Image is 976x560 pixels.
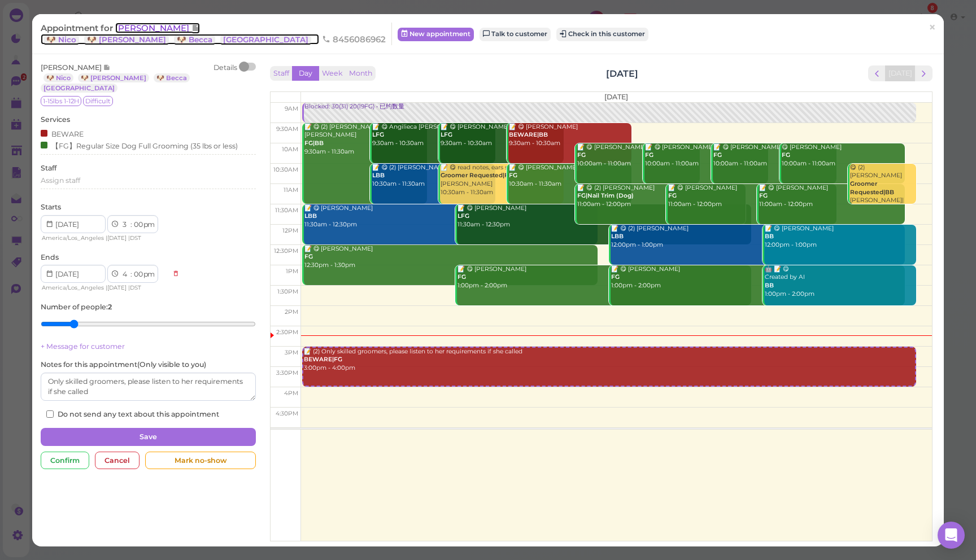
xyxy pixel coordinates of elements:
[850,180,894,196] b: Groomer Requested|BB
[304,253,313,260] b: FG
[508,164,632,189] div: 📝 😋 [PERSON_NAME] 10:30am - 11:30am
[42,234,104,242] span: America/Los_Angeles
[713,143,836,168] div: 📝 😋 [PERSON_NAME] 10:00am - 11:00am
[372,164,495,189] div: 📝 😋 (2) [PERSON_NAME] 10:30am - 11:30am
[213,63,237,93] div: Details
[41,128,84,139] div: BEWARE
[849,164,916,222] div: 😋 (2) [PERSON_NAME] [PERSON_NAME]|[PERSON_NAME] 10:30am - 11:30am
[577,143,700,168] div: 📝 😋 [PERSON_NAME] 10:00am - 11:00am
[304,356,342,363] b: BEWARE|FG
[41,233,167,243] div: | |
[41,176,80,185] span: Assign staff
[611,273,620,281] b: FG
[457,273,466,281] b: FG
[41,202,61,212] label: Starts
[191,23,200,33] span: Note
[577,192,634,199] b: FG|Nail Trim (Dog)
[41,23,319,45] a: [PERSON_NAME] 🐶 Nico 🐶 [PERSON_NAME] 🐶 Becca [GEOGRAPHIC_DATA]
[928,20,935,36] span: ×
[915,65,933,81] button: next
[46,409,219,419] label: Do not send any text about this appointment
[282,227,298,234] span: 12pm
[154,73,190,82] a: 🐶 Becca
[457,212,469,220] b: LFG
[41,283,167,293] div: | |
[508,123,632,148] div: 📝 😋 [PERSON_NAME] 9:30am - 10:30am
[611,265,905,290] div: 📝 😋 [PERSON_NAME] 1:00pm - 2:00pm
[275,207,298,214] span: 11:30am
[372,131,384,138] b: LFG
[95,452,140,470] div: Cancel
[781,143,905,168] div: 😋 [PERSON_NAME] 10:00am - 11:00am
[303,348,915,373] div: 📝 (2) Only skilled groomers, please listen to her requirements if she called 3:00pm - 4:00pm
[276,125,298,133] span: 9:30am
[41,342,125,351] a: + Message for customer
[457,204,751,229] div: 📝 😋 [PERSON_NAME] 11:30am - 12:30pm
[765,282,774,289] b: BB
[304,212,317,220] b: LBB
[921,15,942,42] a: ×
[277,288,298,295] span: 1:30pm
[440,123,564,148] div: 📝 😋 [PERSON_NAME] 9:30am - 10:30am
[115,23,191,33] span: [PERSON_NAME]
[41,302,112,312] label: Number of people :
[41,139,238,151] div: 【FG】Regular Size Dog Full Grooming (35 lbs or less)
[764,225,916,250] div: 📝 😋 [PERSON_NAME] 12:00pm - 1:00pm
[577,184,746,209] div: 📝 😋 (2) [PERSON_NAME] 11:00am - 12:00pm
[284,186,298,194] span: 11am
[782,151,790,159] b: FG
[556,28,648,41] button: Check in this customer
[759,184,905,209] div: 📝 😋 [PERSON_NAME] 11:00am - 12:00pm
[41,428,256,446] button: Save
[372,123,495,148] div: 📝 😋 Angilieca [PERSON_NAME] 9:30am - 10:30am
[41,452,89,470] div: Confirm
[304,123,428,156] div: 📝 😋 (2) [PERSON_NAME]. [PERSON_NAME] 9:30am - 11:30am
[319,66,346,81] button: Week
[398,28,474,41] a: New appointment
[276,410,298,417] span: 4:30pm
[107,234,127,242] span: [DATE]
[304,245,598,270] div: 📝 😋 [PERSON_NAME] 12:30pm - 1:30pm
[83,96,113,106] span: Difficult
[108,303,112,311] b: 2
[282,146,298,153] span: 10am
[668,184,836,209] div: 📝 😋 [PERSON_NAME] 11:00am - 12:00pm
[220,34,311,45] a: [GEOGRAPHIC_DATA]
[285,308,298,316] span: 2pm
[668,192,677,199] b: FG
[43,73,73,82] a: 🐶 Nico
[322,34,386,45] span: 8456086962
[764,265,916,299] div: 🤖 📝 😋 Created by AI 1:00pm - 2:00pm
[130,284,141,291] span: DST
[304,204,598,229] div: 📝 😋 [PERSON_NAME] 11:30am - 12:30pm
[509,131,548,138] b: BEWARE|BB
[41,115,70,125] label: Services
[276,369,298,377] span: 3:30pm
[145,452,256,470] div: Mark no-show
[41,163,56,173] label: Staff
[457,265,751,290] div: 📝 😋 [PERSON_NAME] 1:00pm - 2:00pm
[304,103,916,111] div: Blocked: 30(31) 20(19FG) • 已约数量
[713,151,722,159] b: FG
[868,65,886,81] button: prev
[938,522,965,549] div: Open Intercom Messenger
[273,166,298,173] span: 10:30am
[103,63,111,72] span: Note
[284,390,298,397] span: 4pm
[611,233,624,240] b: LBB
[644,143,768,168] div: 📝 😋 [PERSON_NAME] 10:00am - 11:00am
[292,66,319,81] button: Day
[78,73,149,82] a: 🐶 [PERSON_NAME]
[276,329,298,336] span: 2:30pm
[606,67,638,80] h2: [DATE]
[604,93,628,101] span: [DATE]
[440,164,564,197] div: 📝 😋 read notes, ears short [PERSON_NAME] 10:30am - 11:30am
[759,192,768,199] b: FG
[286,268,298,275] span: 1pm
[285,105,298,112] span: 9am
[41,84,117,93] a: [GEOGRAPHIC_DATA]
[42,284,104,291] span: America/Los_Angeles
[107,284,127,291] span: [DATE]
[441,172,513,179] b: Groomer Requested|FG
[41,23,392,45] div: Appointment for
